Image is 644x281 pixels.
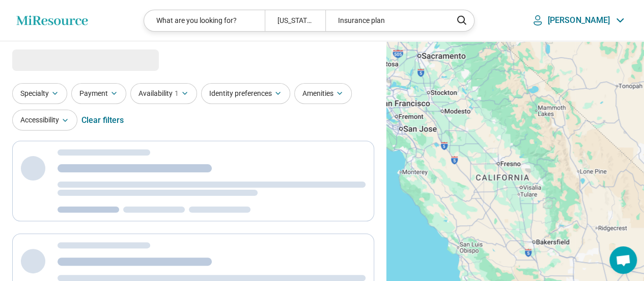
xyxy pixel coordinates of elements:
[12,83,67,104] button: Specialty
[265,10,325,31] div: [US_STATE]
[175,88,179,99] span: 1
[12,49,98,70] span: Loading...
[12,110,77,131] button: Accessibility
[325,10,446,31] div: Insurance plan
[144,10,265,31] div: What are you looking for?
[71,83,126,104] button: Payment
[609,246,637,274] div: Open chat
[130,83,197,104] button: Availability1
[81,108,124,133] div: Clear filters
[294,83,352,104] button: Amenities
[201,83,290,104] button: Identity preferences
[548,15,610,25] p: [PERSON_NAME]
